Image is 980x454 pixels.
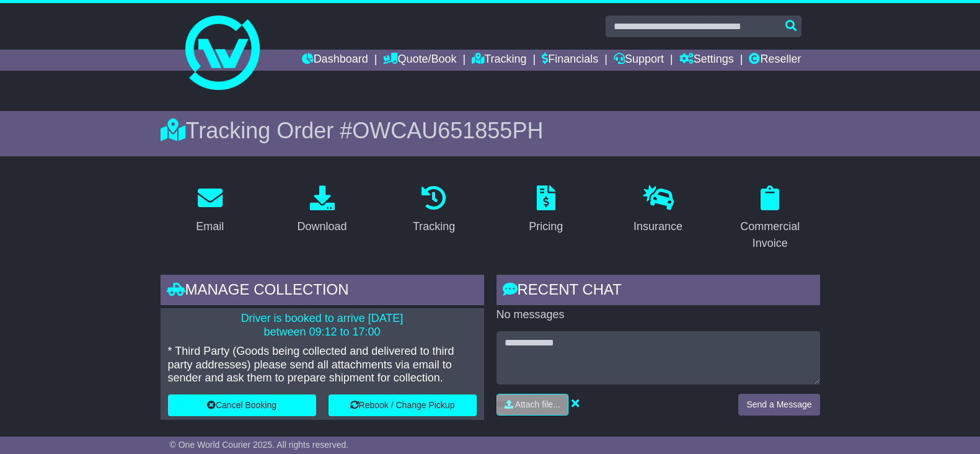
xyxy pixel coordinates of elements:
a: Pricing [521,181,571,239]
p: * Third Party (Goods being collected and delivered to third party addresses) please send all atta... [168,345,477,385]
a: Email [188,181,232,239]
a: Support [614,50,664,71]
div: Tracking [413,218,455,235]
a: Reseller [749,50,801,71]
a: Financials [542,50,598,71]
a: Tracking [405,181,463,239]
a: Settings [679,50,734,71]
p: No messages [497,308,820,322]
a: Download [289,181,355,239]
div: Commercial Invoice [728,218,812,252]
div: RECENT CHAT [497,275,820,308]
a: Dashboard [302,50,368,71]
button: Rebook / Change Pickup [329,394,477,416]
span: OWCAU651855PH [352,118,543,143]
button: Cancel Booking [168,394,316,416]
a: Tracking [472,50,526,71]
div: Insurance [633,218,682,235]
div: Tracking Order # [161,117,820,144]
span: © One World Courier 2025. All rights reserved. [170,440,349,450]
div: Pricing [529,218,563,235]
button: Send a Message [738,394,819,416]
a: Quote/Book [383,50,456,71]
div: Email [196,218,224,235]
div: Manage collection [161,275,484,308]
a: Commercial Invoice [720,181,820,256]
p: Driver is booked to arrive [DATE] between 09:12 to 17:00 [168,312,477,339]
div: Download [297,218,347,235]
a: Insurance [625,181,691,239]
